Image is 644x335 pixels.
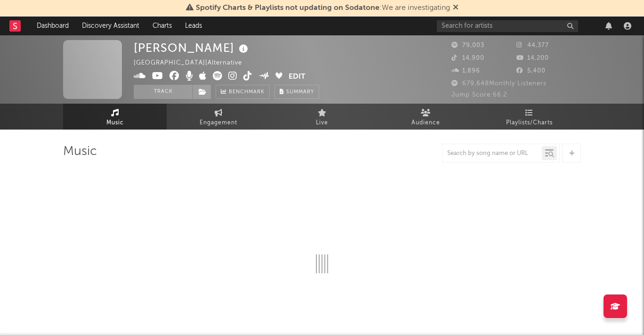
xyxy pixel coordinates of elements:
[477,104,581,130] a: Playlists/Charts
[516,68,546,74] span: 5,400
[134,40,250,56] div: [PERSON_NAME]
[196,4,450,12] span: : We are investigating
[411,117,440,129] span: Audience
[63,104,167,130] a: Music
[451,55,484,61] span: 14,900
[134,85,193,99] button: Track
[289,71,306,83] button: Edit
[506,117,553,129] span: Playlists/Charts
[451,68,480,74] span: 1,896
[167,104,270,130] a: Engagement
[451,92,507,98] span: Jump Score: 66.2
[437,20,578,32] input: Search for artists
[516,42,549,49] span: 44,377
[316,117,328,129] span: Live
[75,16,146,35] a: Discovery Assistant
[451,81,547,87] span: 679,648 Monthly Listeners
[178,16,209,35] a: Leads
[453,4,459,12] span: Dismiss
[274,85,319,99] button: Summary
[134,57,253,69] div: [GEOGRAPHIC_DATA] | Alternative
[270,104,374,130] a: Live
[30,16,75,35] a: Dashboard
[229,87,265,98] span: Benchmark
[451,42,484,49] span: 79,003
[374,104,477,130] a: Audience
[146,16,178,35] a: Charts
[200,117,237,129] span: Engagement
[286,90,314,95] span: Summary
[196,4,379,12] span: Spotify Charts & Playlists not updating on Sodatone
[106,117,124,129] span: Music
[216,85,270,99] a: Benchmark
[516,55,549,61] span: 14,200
[443,150,542,157] input: Search by song name or URL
